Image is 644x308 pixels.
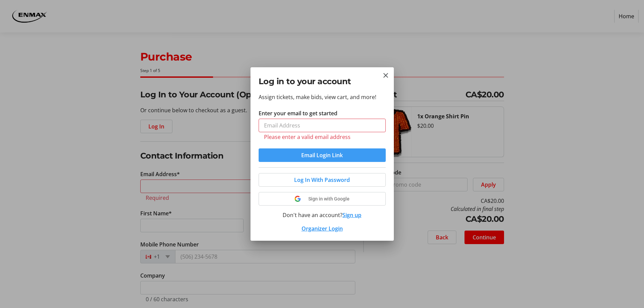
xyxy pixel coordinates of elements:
[259,148,386,162] button: Email Login Link
[259,119,386,132] input: Email Address
[302,225,343,232] a: Organizer Login
[259,75,386,88] h2: Log in to your account
[259,109,337,117] label: Enter your email to get started
[294,176,350,184] span: Log In With Password
[308,196,350,202] span: Sign in with Google
[259,192,386,206] button: Sign in with Google
[264,134,380,140] tr-error: Please enter a valid email address
[259,93,386,101] p: Assign tickets, make bids, view cart, and more!
[342,211,361,219] button: Sign up
[259,173,386,187] button: Log In With Password
[259,211,386,219] div: Don't have an account?
[301,151,343,159] span: Email Login Link
[382,71,390,79] button: Close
